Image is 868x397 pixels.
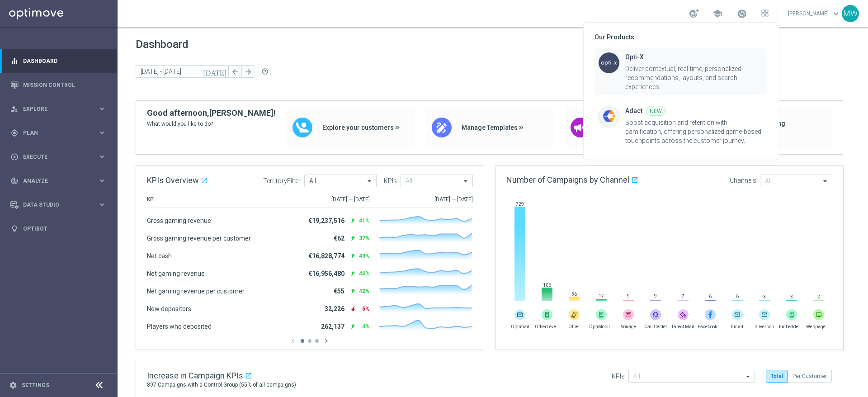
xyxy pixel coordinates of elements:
[594,48,767,95] button: optimove-iconOpti-XDeliver contextual, real-time, personalized recommendations, layouts, and sear...
[625,106,642,116] div: Adact
[625,52,644,62] div: Opti-X
[625,64,764,91] div: Deliver contextual, real-time, personalized recommendations, layouts, and search experiences.
[598,106,620,128] img: optimove-icon
[594,33,768,41] div: Our Products
[646,106,666,116] div: NEW
[625,118,764,145] div: Boost acquisition and retention with gamification, offering personalized game-based touchpoints a...
[594,102,767,149] button: optimove-iconAdactNEWBoost acquisition and retention with gamification, offering personalized gam...
[598,52,620,74] img: optimove-icon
